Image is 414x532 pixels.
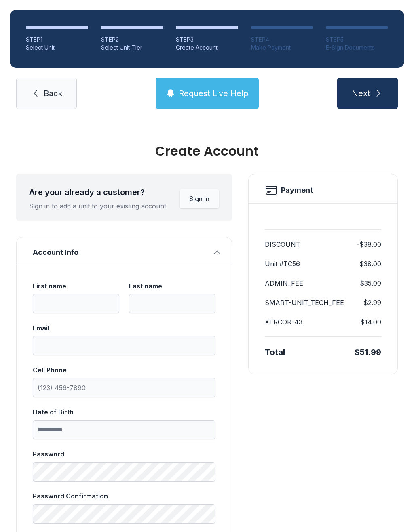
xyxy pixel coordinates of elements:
[176,36,238,44] div: STEP 3
[33,336,215,355] input: Email
[129,294,215,313] input: Last name
[352,88,370,99] span: Next
[33,323,215,333] div: Email
[33,378,215,397] input: Cell Phone
[44,88,62,99] span: Back
[33,294,119,313] input: First name
[326,44,388,52] div: E-Sign Documents
[363,298,381,307] dd: $2.99
[33,462,215,482] input: Password
[359,259,381,269] dd: $38.00
[265,317,302,327] dt: XERCOR-43
[251,44,313,52] div: Make Payment
[360,278,381,288] dd: $35.00
[33,281,119,291] div: First name
[179,88,249,99] span: Request Live Help
[265,240,300,249] dt: DISCOUNT
[265,347,285,358] div: Total
[326,36,388,44] div: STEP 5
[357,240,381,249] dd: -$38.00
[101,44,163,52] div: Select Unit Tier
[355,347,381,358] div: $51.99
[265,259,300,269] dt: Unit #TC56
[281,185,313,196] h2: Payment
[33,407,215,417] div: Date of Birth
[26,36,88,44] div: STEP 1
[360,317,381,327] dd: $14.00
[16,145,398,158] div: Create Account
[189,194,209,204] span: Sign In
[29,201,166,211] div: Sign in to add a unit to your existing account
[33,365,215,375] div: Cell Phone
[176,44,238,52] div: Create Account
[33,420,215,439] input: Date of Birth
[129,281,215,291] div: Last name
[29,187,166,198] div: Are your already a customer?
[17,237,232,265] button: Account Info
[33,247,209,258] span: Account Info
[265,278,303,288] dt: ADMIN_FEE
[251,36,313,44] div: STEP 4
[265,298,344,307] dt: SMART-UNIT_TECH_FEE
[101,36,163,44] div: STEP 2
[33,504,215,524] input: Password Confirmation
[33,449,215,459] div: Password
[33,491,215,501] div: Password Confirmation
[26,44,88,52] div: Select Unit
